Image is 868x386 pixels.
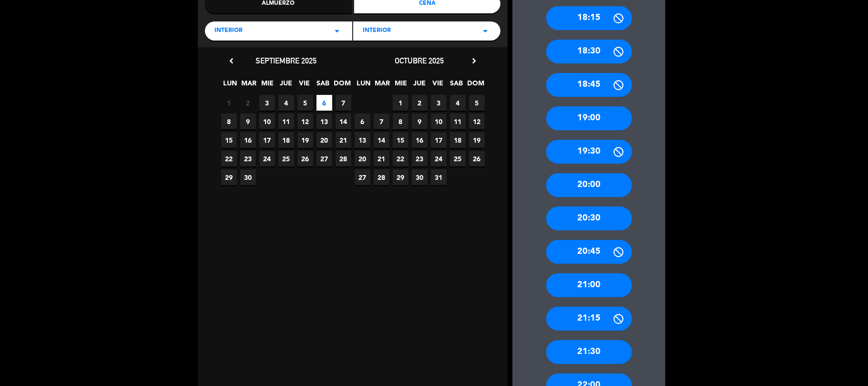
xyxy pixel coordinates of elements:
[278,95,294,111] span: 4
[431,132,447,148] span: 17
[393,114,408,129] span: 8
[469,56,479,66] i: chevron_right
[316,78,331,94] span: SAB
[469,95,485,111] span: 5
[259,114,275,129] span: 10
[546,40,632,63] div: 18:30
[317,151,332,167] span: 27
[546,273,632,297] div: 21:00
[412,95,428,111] span: 2
[223,78,238,94] span: LUN
[317,95,332,111] span: 6
[393,132,408,148] span: 15
[355,114,370,129] span: 6
[355,169,370,185] span: 27
[259,95,275,111] span: 3
[546,73,632,97] div: 18:45
[412,169,428,185] span: 30
[240,151,256,167] span: 23
[297,95,313,111] span: 5
[221,132,237,148] span: 15
[336,151,351,167] span: 28
[334,78,350,94] span: DOM
[336,114,351,129] span: 14
[355,132,370,148] span: 13
[221,169,237,185] span: 29
[297,114,313,129] span: 12
[546,140,632,164] div: 19:30
[412,132,428,148] span: 16
[255,56,317,65] span: septiembre 2025
[450,95,466,111] span: 4
[260,78,276,94] span: MIE
[430,78,446,94] span: VIE
[297,151,313,167] span: 26
[278,151,294,167] span: 25
[240,169,256,185] span: 30
[546,106,632,130] div: 19:00
[546,207,632,230] div: 20:30
[412,114,428,129] span: 9
[468,78,483,94] span: DOM
[259,132,275,148] span: 17
[355,151,370,167] span: 20
[393,151,408,167] span: 22
[393,78,409,94] span: MIE
[240,114,256,129] span: 9
[241,78,257,94] span: MAR
[374,151,389,167] span: 21
[546,173,632,197] div: 20:00
[356,78,372,94] span: LUN
[546,6,632,30] div: 18:15
[317,132,332,148] span: 20
[450,151,466,167] span: 25
[431,169,447,185] span: 31
[240,95,256,111] span: 2
[240,132,256,148] span: 16
[393,169,408,185] span: 29
[214,26,243,36] span: Interior
[278,132,294,148] span: 18
[449,78,465,94] span: SAB
[450,114,466,129] span: 11
[546,307,632,331] div: 21:15
[226,56,236,66] i: chevron_left
[431,114,447,129] span: 10
[450,132,466,148] span: 18
[336,132,351,148] span: 21
[374,169,389,185] span: 28
[259,151,275,167] span: 24
[317,114,332,129] span: 13
[431,95,447,111] span: 3
[431,151,447,167] span: 24
[336,95,351,111] span: 7
[221,114,237,129] span: 8
[221,95,237,111] span: 1
[480,25,491,37] i: arrow_drop_down
[297,78,313,94] span: VIE
[374,114,389,129] span: 7
[469,132,485,148] span: 19
[393,95,408,111] span: 1
[331,25,343,37] i: arrow_drop_down
[469,151,485,167] span: 26
[412,78,428,94] span: JUE
[395,56,444,65] span: octubre 2025
[469,114,485,129] span: 12
[297,132,313,148] span: 19
[278,114,294,129] span: 11
[546,240,632,264] div: 20:45
[375,78,390,94] span: MAR
[412,151,428,167] span: 23
[278,78,294,94] span: JUE
[363,26,391,36] span: INTERIOR
[374,132,389,148] span: 14
[546,340,632,364] div: 21:30
[221,151,237,167] span: 22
